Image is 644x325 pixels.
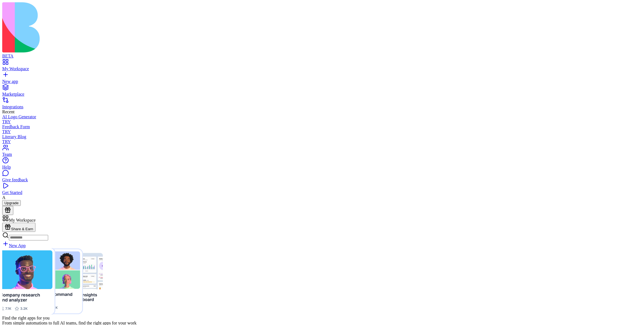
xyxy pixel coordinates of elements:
a: New App [2,243,26,248]
a: Upgrade [2,200,21,205]
span: Recent [2,109,14,114]
span: My Workspace [9,218,36,222]
button: Share & Earn [2,223,35,232]
span: Share & Earn [11,227,33,231]
a: My Workspace [2,61,642,71]
img: logo [2,2,225,53]
div: Find the right apps for you [2,316,642,321]
div: TRY [2,129,642,134]
div: Feedback Form [2,124,642,129]
a: Marketplace [2,87,642,97]
div: BETA [2,54,642,59]
img: Frame_181_egmpey.png [2,248,120,314]
div: AI Logo Generator [2,114,642,119]
a: New app [2,74,642,84]
div: My Workspace [2,66,642,71]
div: Literary Blog [2,134,642,139]
div: Integrations [2,104,642,109]
div: Get Started [2,190,642,195]
a: BETA [2,49,642,59]
button: Upgrade [2,200,21,206]
a: Help [2,160,642,170]
a: Give feedback [2,172,642,182]
div: Help [2,165,642,170]
div: TRY [2,139,642,144]
span: A [2,195,6,200]
div: TRY [2,119,642,124]
a: Feedback FormTRY [2,124,642,134]
div: Marketplace [2,92,642,97]
a: Get Started [2,185,642,195]
div: New app [2,79,642,84]
a: AI Logo GeneratorTRY [2,114,642,124]
a: Literary BlogTRY [2,134,642,144]
a: Integrations [2,99,642,109]
a: Team [2,147,642,157]
div: Give feedback [2,177,642,182]
div: Team [2,152,642,157]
